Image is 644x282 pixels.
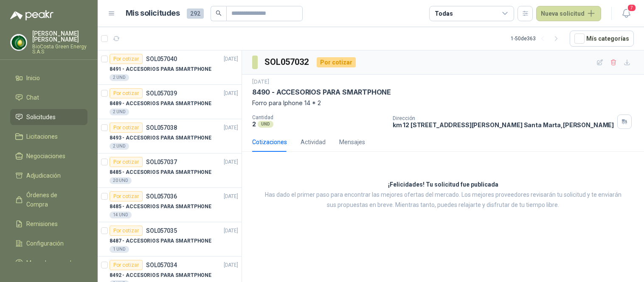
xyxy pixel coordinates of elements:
div: 1 UND [110,246,129,253]
h3: ¡Felicidades! Tu solicitud fue publicada [388,180,498,190]
p: [DATE] [252,78,269,86]
div: Por cotizar [110,226,143,236]
div: 2 UND [110,109,129,115]
div: 2 UND [110,143,129,150]
a: Adjudicación [10,168,87,184]
div: Por cotizar [110,260,143,270]
div: Por cotizar [110,88,143,98]
span: 292 [187,8,204,19]
p: 8493 - ACCESORIOS PARA SMARTPHONE [110,134,211,142]
span: 7 [627,4,636,12]
p: SOL057036 [146,193,177,199]
span: Solicitudes [26,112,56,122]
a: Licitaciones [10,128,87,145]
p: Forro para Iphone 14 * 2 [252,98,634,108]
button: Nueva solicitud [536,6,601,21]
img: Company Logo [11,34,27,50]
div: Por cotizar [110,191,143,201]
p: [DATE] [224,261,238,269]
p: [DATE] [224,124,238,132]
p: [PERSON_NAME] [PERSON_NAME] [32,31,87,42]
a: Por cotizarSOL057036[DATE] 8485 - ACCESORIOS PARA SMARTPHONE14 UND [98,188,242,222]
p: Cantidad [252,114,386,120]
a: Órdenes de Compra [10,187,87,212]
a: Manuales y ayuda [10,255,87,271]
p: Has dado el primer paso para encontrar las mejores ofertas del mercado. Los mejores proveedores r... [263,190,623,210]
a: Por cotizarSOL057035[DATE] 8487 - ACCESORIOS PARA SMARTPHONE1 UND [98,222,242,257]
p: SOL057035 [146,228,177,234]
div: Cotizaciones [252,137,287,147]
div: UND [258,121,273,128]
a: Chat [10,89,87,106]
a: Remisiones [10,216,87,232]
div: Todas [435,9,453,18]
img: Logo peakr [10,10,53,20]
p: 8485 - ACCESORIOS PARA SMARTPHONE [110,168,211,176]
div: 20 UND [110,177,132,184]
div: Por cotizar [317,57,356,67]
p: [DATE] [224,227,238,235]
h1: Mis solicitudes [126,7,180,20]
span: Licitaciones [26,132,58,141]
div: Actividad [301,137,326,147]
span: Remisiones [26,219,58,229]
a: Por cotizarSOL057038[DATE] 8493 - ACCESORIOS PARA SMARTPHONE2 UND [98,119,242,154]
a: Configuración [10,235,87,251]
p: [DATE] [224,89,238,98]
div: Mensajes [339,137,365,147]
p: 8487 - ACCESORIOS PARA SMARTPHONE [110,237,211,245]
span: Negociaciones [26,151,65,161]
a: Negociaciones [10,148,87,164]
p: [DATE] [224,55,238,63]
span: Inicio [26,73,40,83]
span: Chat [26,93,39,102]
span: Adjudicación [26,171,61,180]
p: 8491 - ACCESORIOS PARA SMARTPHONE [110,65,211,73]
a: Por cotizarSOL057040[DATE] 8491 - ACCESORIOS PARA SMARTPHONE2 UND [98,50,242,85]
p: SOL057039 [146,90,177,96]
button: Mís categorías [570,31,634,47]
span: Configuración [26,239,64,248]
p: SOL057037 [146,159,177,165]
div: 14 UND [110,212,132,218]
p: km 12 [STREET_ADDRESS][PERSON_NAME] Santa Marta , [PERSON_NAME] [393,121,614,128]
p: 8490 - ACCESORIOS PARA SMARTPHONE [252,88,391,97]
p: Dirección [393,115,614,121]
h3: SOL057032 [264,56,310,69]
a: Por cotizarSOL057039[DATE] 8489 - ACCESORIOS PARA SMARTPHONE2 UND [98,85,242,119]
div: 1 - 50 de 363 [511,32,563,45]
div: Por cotizar [110,54,143,64]
p: 8489 - ACCESORIOS PARA SMARTPHONE [110,100,211,108]
button: 7 [619,6,634,21]
a: Por cotizarSOL057037[DATE] 8485 - ACCESORIOS PARA SMARTPHONE20 UND [98,154,242,188]
p: [DATE] [224,158,238,166]
div: 2 UND [110,74,129,81]
div: Por cotizar [110,123,143,133]
span: Órdenes de Compra [26,190,79,209]
p: 8485 - ACCESORIOS PARA SMARTPHONE [110,203,211,211]
p: SOL057038 [146,125,177,131]
div: Por cotizar [110,157,143,167]
p: 2 [252,120,256,128]
p: SOL057040 [146,56,177,62]
p: SOL057034 [146,262,177,268]
p: [DATE] [224,193,238,201]
a: Solicitudes [10,109,87,125]
p: 8492 - ACCESORIOS PARA SMARTPHONE [110,271,211,279]
span: search [216,10,222,16]
span: Manuales y ayuda [26,258,75,268]
p: BioCosta Green Energy S.A.S [32,44,87,54]
a: Inicio [10,70,87,86]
